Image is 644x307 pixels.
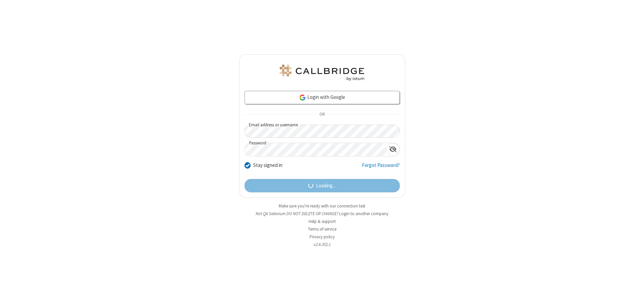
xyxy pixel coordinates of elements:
li: v2.6.352.1 [239,241,405,248]
div: Show password [386,143,399,156]
a: Privacy policy [310,234,335,240]
img: QA Selenium DO NOT DELETE OR CHANGE [278,65,366,81]
label: Stay signed in [253,162,282,169]
a: Forgot Password? [362,162,400,174]
button: Loading... [245,179,400,192]
a: Make sure you're ready with our connection test [279,203,365,209]
img: google-icon.png [299,94,306,101]
iframe: Chat [627,290,639,302]
span: OR [317,110,327,119]
button: Login to another company [339,210,388,217]
input: Password [245,143,386,156]
input: Email address or username [245,125,400,138]
a: Login with Google [245,91,400,104]
a: Help & support [309,219,336,224]
li: Not QA Selenium DO NOT DELETE OR CHANGE? [239,210,405,217]
a: Terms of service [308,226,336,232]
span: Loading... [316,182,336,190]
